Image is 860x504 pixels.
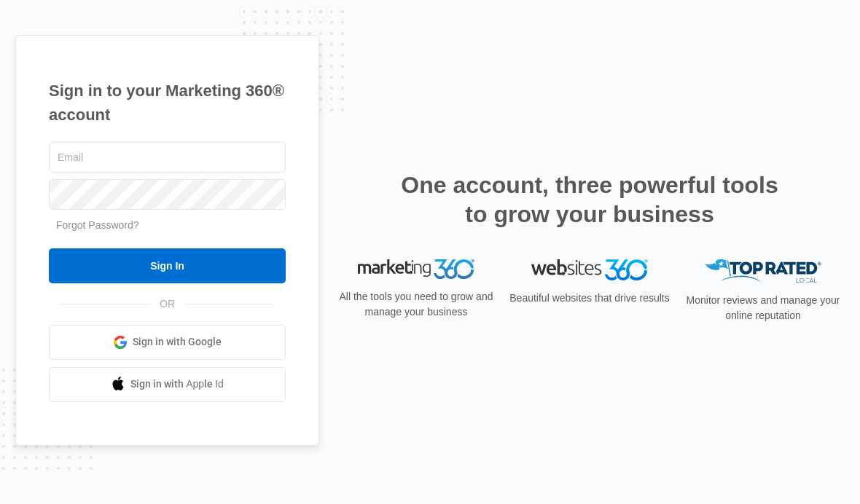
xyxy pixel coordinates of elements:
[49,142,286,173] input: Email
[508,291,671,306] p: Beautiful websites that drive results
[335,289,498,320] p: All the tools you need to grow and manage your business
[358,259,474,280] img: Marketing 360
[130,377,224,392] span: Sign in with Apple Id
[149,296,185,312] span: OR
[49,367,286,402] a: Sign in with Apple Id
[49,79,286,127] h1: Sign in to your Marketing 360® account
[396,170,783,229] h2: One account, three powerful tools to grow your business
[705,259,821,283] img: Top Rated Local
[133,334,222,350] span: Sign in with Google
[56,219,139,231] a: Forgot Password?
[531,259,648,280] img: Websites 360
[49,325,286,360] a: Sign in with Google
[49,248,286,283] input: Sign In
[681,293,845,323] p: Monitor reviews and manage your online reputation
